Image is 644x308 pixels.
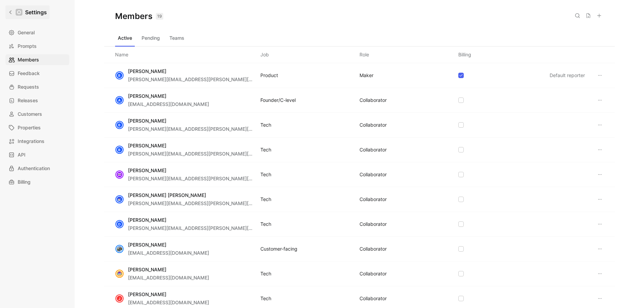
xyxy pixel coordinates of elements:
div: Founder/C-level [260,96,296,104]
div: A [116,97,123,104]
div: Billing [458,51,471,59]
span: Feedback [18,69,40,77]
a: API [5,149,69,160]
div: COLLABORATOR [360,96,387,104]
img: avatar [116,196,123,203]
a: Properties [5,122,69,133]
span: API [18,151,25,159]
span: Default reporter [550,72,585,78]
div: Tech [260,220,271,228]
div: COLLABORATOR [360,270,387,278]
div: COLLABORATOR [360,170,387,179]
a: Members [5,54,69,65]
span: Integrations [18,137,44,145]
span: General [18,29,35,37]
div: Tech [260,170,271,179]
div: MAKER [360,71,373,79]
span: [PERSON_NAME][EMAIL_ADDRESS][PERSON_NAME][DOMAIN_NAME] [128,176,286,181]
a: Billing [5,177,69,187]
span: [PERSON_NAME] [128,118,166,124]
div: Tech [260,294,271,303]
button: Teams [167,33,187,43]
div: Product [260,71,278,79]
span: [PERSON_NAME][EMAIL_ADDRESS][PERSON_NAME][DOMAIN_NAME] [128,200,286,206]
span: [PERSON_NAME] [128,217,166,223]
span: Prompts [18,42,37,50]
div: B [116,146,123,153]
div: COLLABORATOR [360,121,387,129]
a: General [5,27,69,38]
span: [PERSON_NAME][EMAIL_ADDRESS][PERSON_NAME][DOMAIN_NAME] [128,225,286,231]
div: Tech [260,195,271,203]
span: Authentication [18,164,50,173]
div: Name [115,51,128,59]
span: [PERSON_NAME] [128,267,166,272]
div: COLLABORATOR [360,245,387,253]
button: Pending [139,33,163,43]
div: Role [360,51,369,59]
div: Job [260,51,269,59]
div: Customer-facing [260,245,297,253]
span: [PERSON_NAME] [128,167,166,173]
a: Prompts [5,41,69,52]
button: Active [115,33,135,43]
div: D [116,221,123,228]
span: [PERSON_NAME] [128,291,166,297]
a: Authentication [5,163,69,174]
div: 19 [156,13,163,20]
div: COLLABORATOR [360,146,387,154]
span: [PERSON_NAME] [128,242,166,248]
span: Properties [18,124,41,132]
span: [PERSON_NAME][EMAIL_ADDRESS][PERSON_NAME][DOMAIN_NAME] [128,151,286,157]
div: Tech [260,121,271,129]
span: [PERSON_NAME] [128,143,166,148]
span: [EMAIL_ADDRESS][DOMAIN_NAME] [128,250,209,256]
h1: Settings [25,8,47,16]
span: [EMAIL_ADDRESS][DOMAIN_NAME] [128,275,209,280]
span: Billing [18,178,31,186]
img: avatar [116,270,123,277]
div: Tech [260,270,271,278]
div: B [116,122,123,128]
a: Settings [5,5,50,19]
span: Customers [18,110,42,118]
div: J [116,295,123,302]
span: [EMAIL_ADDRESS][DOMAIN_NAME] [128,101,209,107]
img: avatar [116,171,123,178]
a: Customers [5,109,69,120]
span: [PERSON_NAME][EMAIL_ADDRESS][PERSON_NAME][DOMAIN_NAME] [128,76,286,82]
h1: Members [115,11,163,22]
img: avatar [116,246,123,252]
span: [PERSON_NAME] [PERSON_NAME] [128,192,206,198]
div: COLLABORATOR [360,195,387,203]
a: Feedback [5,68,69,79]
a: Requests [5,81,69,92]
span: Requests [18,83,39,91]
span: [PERSON_NAME] [128,68,166,74]
a: Releases [5,95,69,106]
span: [PERSON_NAME][EMAIL_ADDRESS][PERSON_NAME][DOMAIN_NAME] [128,126,286,132]
div: COLLABORATOR [360,294,387,303]
div: COLLABORATOR [360,220,387,228]
a: Integrations [5,136,69,147]
span: Members [18,56,39,64]
span: Releases [18,96,38,105]
div: Tech [260,146,271,154]
span: [EMAIL_ADDRESS][DOMAIN_NAME] [128,300,209,305]
div: B [116,72,123,79]
span: [PERSON_NAME] [128,93,166,99]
